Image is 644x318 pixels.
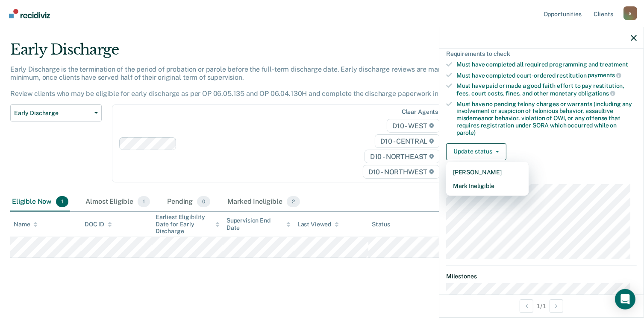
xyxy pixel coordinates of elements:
span: treatment [600,61,628,68]
p: Early Discharge is the termination of the period of probation or parole before the full-term disc... [10,65,470,98]
button: [PERSON_NAME] [446,165,529,179]
button: Update status [446,143,506,160]
div: 1 / 1 [439,295,644,317]
button: Profile dropdown button [623,6,637,20]
span: parole) [456,129,476,136]
div: Must have completed court-ordered restitution [456,72,637,79]
div: Eligible Now [10,193,70,211]
button: Mark Ineligible [446,179,529,193]
div: Earliest Eligibility Date for Early Discharge [156,214,220,235]
span: D10 - WEST [387,119,440,133]
div: Clear agents [402,108,438,116]
span: D10 - CENTRAL [375,134,440,148]
div: Open Intercom Messenger [615,289,635,309]
span: 1 [138,196,150,207]
div: DOC ID [85,221,112,228]
span: obligations [578,90,615,97]
div: Last Viewed [297,221,339,228]
div: S [623,6,637,20]
button: Previous Opportunity [520,299,533,313]
div: Must have paid or made a good faith effort to pay restitution, fees, court costs, fines, and othe... [456,82,637,97]
span: 2 [287,196,300,207]
div: Must have no pending felony charges or warrants (including any involvement or suspicion of feloni... [456,101,637,136]
dt: Milestones [446,273,637,280]
div: Early Discharge [10,41,493,65]
div: Marked Ineligible [226,193,302,211]
button: Next Opportunity [550,299,563,313]
span: D10 - NORTHEAST [365,150,440,163]
div: Almost Eligible [84,193,152,211]
div: Status [372,221,390,228]
span: 1 [56,196,68,207]
div: Pending [165,193,212,211]
div: Supervision End Date [226,217,291,231]
span: 0 [197,196,210,207]
div: Must have completed all required programming and [456,61,637,68]
img: Recidiviz [9,9,50,18]
span: payments [588,72,622,78]
span: D10 - NORTHWEST [363,165,440,179]
div: Name [14,221,38,228]
dt: Supervision [446,174,637,181]
div: Requirements to check [446,50,637,58]
span: Early Discharge [14,110,91,117]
